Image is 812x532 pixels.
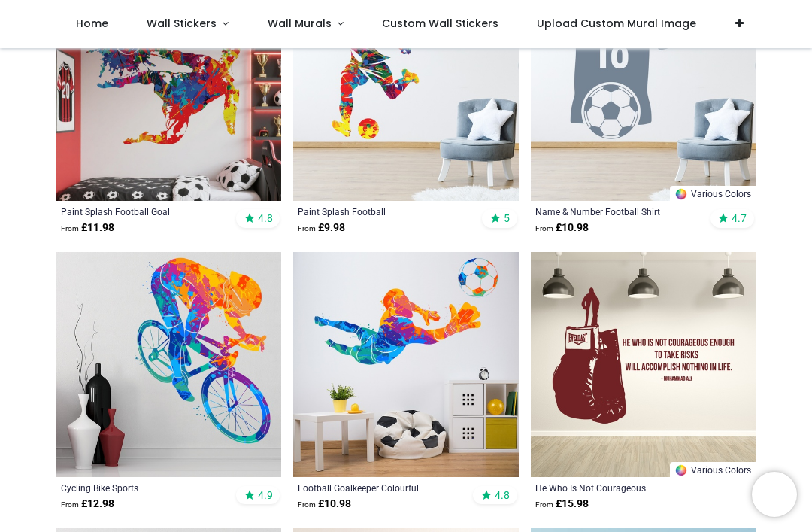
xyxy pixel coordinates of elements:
[258,488,273,502] span: 4.9
[61,205,234,217] a: Paint Splash Football Goal
[293,252,518,477] img: Football Goalkeeper Colourful Wall Sticker
[298,224,316,233] span: From
[298,220,345,236] strong: £ 9.98
[61,224,79,233] span: From
[674,187,688,201] img: Color Wheel
[76,16,108,31] span: Home
[382,16,498,31] span: Custom Wall Stickers
[674,464,688,477] img: Color Wheel
[298,482,471,494] a: Football Goalkeeper Colourful
[535,497,589,512] strong: £ 15.98
[732,211,747,225] span: 4.7
[752,472,797,517] iframe: Brevo live chat
[298,497,351,512] strong: £ 10.98
[258,211,273,225] span: 4.8
[147,16,217,31] span: Wall Stickers
[298,500,316,509] span: From
[61,220,114,236] strong: £ 11.98
[535,500,553,509] span: From
[535,224,553,233] span: From
[268,16,332,31] span: Wall Murals
[670,186,756,201] a: Various Colors
[61,500,79,509] span: From
[56,252,281,477] img: Cycling Bike Sports Wall Sticker
[531,252,756,477] img: He Who Is Not Courageous Muhammad Ali Quote Wall Sticker
[537,16,696,31] span: Upload Custom Mural Image
[61,497,114,512] strong: £ 12.98
[535,482,708,494] a: He Who Is Not Courageous [PERSON_NAME] Quote
[535,205,708,217] a: Name & Number Football Shirt
[670,462,756,477] a: Various Colors
[504,211,510,225] span: 5
[495,488,510,502] span: 4.8
[535,220,589,236] strong: £ 10.98
[298,205,471,217] a: Paint Splash Football
[61,482,234,494] a: Cycling Bike Sports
